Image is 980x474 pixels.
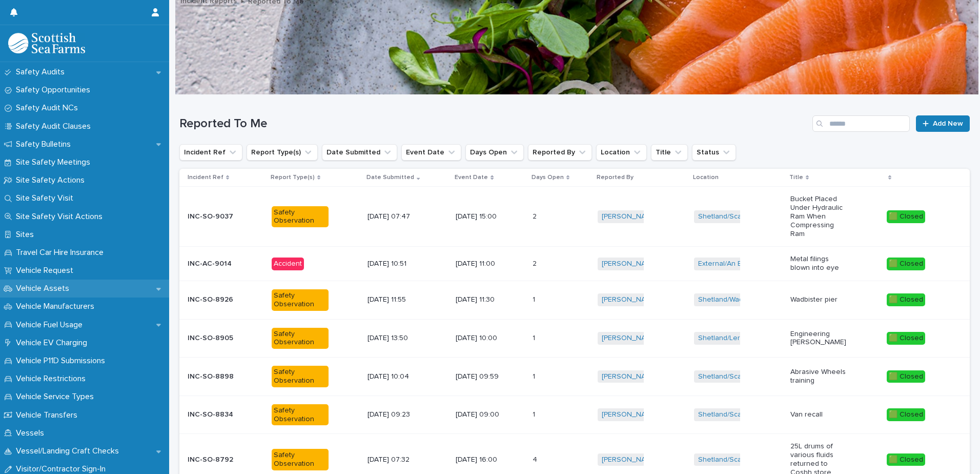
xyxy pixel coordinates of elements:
[12,446,127,456] p: Vessel/Landing Craft Checks
[179,144,242,161] button: Incident Ref
[602,212,658,221] a: [PERSON_NAME]
[367,212,424,221] p: [DATE] 07:47
[272,449,329,470] div: Safety Observation
[790,195,847,238] p: Bucket Placed Under Hydraulic Ram When Compressing Ram
[698,372,839,381] a: Shetland/Scalloway Engineering Workshop
[887,210,925,223] div: 🟩 Closed
[179,116,808,131] h1: Reported To Me
[12,230,42,240] p: Sites
[533,332,537,343] p: 1
[456,372,513,381] p: [DATE] 09:59
[188,453,235,464] p: INC-SO-8792
[12,374,94,384] p: Vehicle Restrictions
[12,284,77,293] p: Vehicle Assets
[456,295,513,304] p: [DATE] 11:30
[179,281,970,319] tr: INC-SO-8926INC-SO-8926 Safety Observation[DATE] 11:55[DATE] 11:3011 [PERSON_NAME] Shetland/Wadbis...
[698,212,839,221] a: Shetland/Scalloway Engineering Workshop
[533,408,537,419] p: 1
[367,260,424,268] p: [DATE] 10:51
[12,266,81,275] p: Vehicle Request
[465,144,524,161] button: Days Open
[533,258,539,268] p: 2
[188,172,223,183] p: Incident Ref
[790,295,847,304] p: Wadbister pier
[533,453,539,464] p: 4
[533,370,537,381] p: 1
[790,255,847,272] p: Metal filings blown into eye
[12,157,98,167] p: Site Safety Meetings
[272,404,329,426] div: Safety Observation
[12,85,98,95] p: Safety Opportunities
[322,144,397,161] button: Date Submitted
[12,464,114,474] p: Visitor/Contractor Sign-In
[188,408,235,419] p: INC-SO-8834
[367,372,424,381] p: [DATE] 10:04
[887,370,925,383] div: 🟩 Closed
[366,172,414,183] p: Date Submitted
[12,175,93,185] p: Site Safety Actions
[12,248,112,258] p: Travel Car Hire Insurance
[692,144,736,161] button: Status
[272,206,329,228] div: Safety Observation
[933,120,963,127] span: Add New
[455,172,488,183] p: Event Date
[602,372,658,381] a: [PERSON_NAME]
[12,67,73,77] p: Safety Audits
[887,408,925,421] div: 🟩 Closed
[188,332,235,343] p: INC-SO-8905
[12,103,86,113] p: Safety Audit NCs
[179,396,970,434] tr: INC-SO-8834INC-SO-8834 Safety Observation[DATE] 09:23[DATE] 09:0011 [PERSON_NAME] Shetland/Scallo...
[790,330,847,347] p: Engineering [PERSON_NAME]
[602,334,658,343] a: [PERSON_NAME]
[12,356,113,366] p: Vehicle P11D Submissions
[188,293,235,304] p: INC-SO-8926
[887,453,925,466] div: 🟩 Closed
[698,260,779,268] a: External/An External Site
[188,370,236,381] p: INC-SO-8898
[12,338,95,348] p: Vehicle EV Charging
[887,258,925,270] div: 🟩 Closed
[179,358,970,396] tr: INC-SO-8898INC-SO-8898 Safety Observation[DATE] 10:04[DATE] 09:5911 [PERSON_NAME] Shetland/Scallo...
[532,172,564,183] p: Days Open
[916,115,970,132] a: Add New
[456,260,513,268] p: [DATE] 11:00
[698,295,801,304] a: Shetland/Wadbister Shorebase
[602,260,658,268] a: [PERSON_NAME]
[12,193,81,203] p: Site Safety Visit
[533,293,537,304] p: 1
[887,332,925,345] div: 🟩 Closed
[12,122,99,131] p: Safety Audit Clauses
[693,172,719,183] p: Location
[528,144,592,161] button: Reported By
[179,187,970,247] tr: INC-SO-9037INC-SO-9037 Safety Observation[DATE] 07:47[DATE] 15:0022 [PERSON_NAME] Shetland/Scallo...
[188,258,234,268] p: INC-AC-9014
[272,328,329,349] div: Safety Observation
[401,144,461,161] button: Event Date
[698,456,839,464] a: Shetland/Scalloway Engineering Workshop
[12,428,52,438] p: Vessels
[12,302,103,311] p: Vehicle Manufacturers
[179,319,970,358] tr: INC-SO-8905INC-SO-8905 Safety Observation[DATE] 13:50[DATE] 10:0011 [PERSON_NAME] Shetland/Lerwic...
[789,172,803,183] p: Title
[533,210,539,221] p: 2
[698,334,800,343] a: Shetland/Lerwick Marine Office
[456,212,513,221] p: [DATE] 15:00
[12,212,111,222] p: Site Safety Visit Actions
[179,247,970,281] tr: INC-AC-9014INC-AC-9014 Accident[DATE] 10:51[DATE] 11:0022 [PERSON_NAME] External/An External Site...
[456,334,513,343] p: [DATE] 10:00
[698,410,839,419] a: Shetland/Scalloway Engineering Workshop
[367,456,424,464] p: [DATE] 07:32
[8,33,85,53] img: bPIBxiqnSb2ggTQWdOVV
[12,320,91,330] p: Vehicle Fuel Usage
[597,172,634,183] p: Reported By
[12,140,79,149] p: Safety Bulletins
[367,295,424,304] p: [DATE] 11:55
[602,295,658,304] a: [PERSON_NAME]
[887,293,925,306] div: 🟩 Closed
[271,172,315,183] p: Report Type(s)
[272,366,329,387] div: Safety Observation
[602,456,658,464] a: [PERSON_NAME]
[812,115,910,132] input: Search
[456,456,513,464] p: [DATE] 16:00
